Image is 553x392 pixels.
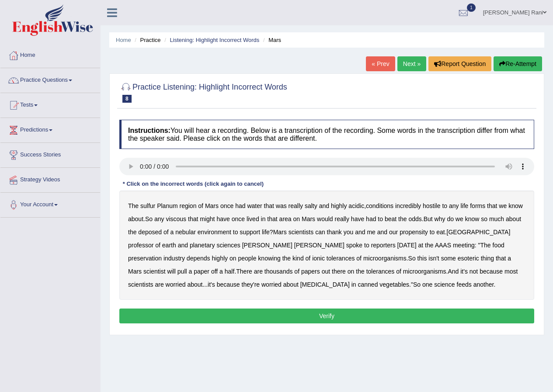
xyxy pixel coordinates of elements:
b: support [240,229,260,236]
b: The [480,242,491,249]
b: scientists [289,229,314,236]
b: that [267,215,277,222]
b: are [155,281,163,288]
a: Next » [397,56,426,71]
b: of [306,255,311,262]
b: Mars [273,229,287,236]
b: to [233,229,238,236]
b: me [367,229,375,236]
span: 8 [122,95,132,103]
b: once [220,202,233,209]
b: highly [331,202,347,209]
b: eat [436,229,445,236]
button: Verify [119,309,534,323]
b: And [448,268,459,275]
b: about [283,281,299,288]
b: some [441,255,456,262]
b: on [348,268,355,275]
a: Your Account [0,193,100,215]
b: people [238,255,256,262]
b: not [470,268,478,275]
b: once [232,215,245,222]
b: There [236,268,252,275]
b: deposed [138,229,162,236]
b: really [335,215,349,222]
b: vegetables [379,281,409,288]
b: scientists [128,281,153,288]
b: But [424,215,433,222]
div: , . . ? . : " . . . ... ." . [119,191,534,300]
b: region [180,202,197,209]
b: isn't [428,255,439,262]
a: Predictions [0,118,100,140]
b: this [417,255,427,262]
b: about [187,281,202,288]
b: would [317,215,333,222]
b: the [425,242,433,249]
b: So [145,215,153,222]
b: pull [177,268,187,275]
b: we [499,202,507,209]
b: really [289,202,303,209]
b: and [377,229,387,236]
b: science [434,281,455,288]
b: that [496,255,506,262]
b: at [418,242,424,249]
b: [MEDICAL_DATA] [300,281,350,288]
b: [GEOGRAPHIC_DATA] [447,229,511,236]
b: of [163,229,169,236]
b: Mars [128,268,142,275]
b: scientist [143,268,166,275]
b: worried [166,281,186,288]
b: thank [327,229,342,236]
b: and [178,242,188,249]
b: of [198,202,203,209]
b: might [200,215,215,222]
h4: You will hear a recording. Below is a transcription of the recording. Some words in the transcrip... [119,120,534,149]
b: know [508,202,523,209]
b: much [489,215,504,222]
b: preservation [128,255,162,262]
b: microorganisms [363,255,407,262]
b: one [422,281,432,288]
b: and [355,229,365,236]
b: tolerances [366,268,395,275]
button: Re-Attempt [494,56,542,71]
b: you [344,229,354,236]
b: beat [385,215,396,222]
b: Planum [157,202,177,209]
b: that [487,202,497,209]
b: spoke [346,242,362,249]
b: reporters [371,242,396,249]
a: Home [0,43,100,65]
b: a [189,268,192,275]
b: of [356,255,362,262]
b: professor [128,242,153,249]
b: another [473,281,494,288]
b: salty [305,202,317,209]
b: thousands [264,268,293,275]
b: kind [292,255,304,262]
a: Success Stories [0,143,100,165]
b: was [276,202,287,209]
b: because [480,268,503,275]
b: because [217,281,240,288]
b: feeds [457,281,472,288]
button: Report Question [428,56,491,71]
b: any [449,202,459,209]
b: area [279,215,292,222]
b: So [408,255,416,262]
b: paper [194,268,209,275]
b: to [364,242,369,249]
a: Practice Questions [0,68,100,90]
b: papers [301,268,320,275]
b: that [264,202,274,209]
b: it's [460,268,468,275]
b: thing [481,255,494,262]
b: the [398,215,407,222]
b: hostile [423,202,440,209]
b: to [442,202,447,209]
a: Tests [0,93,100,115]
b: sciences [216,242,240,249]
b: have [216,215,230,222]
